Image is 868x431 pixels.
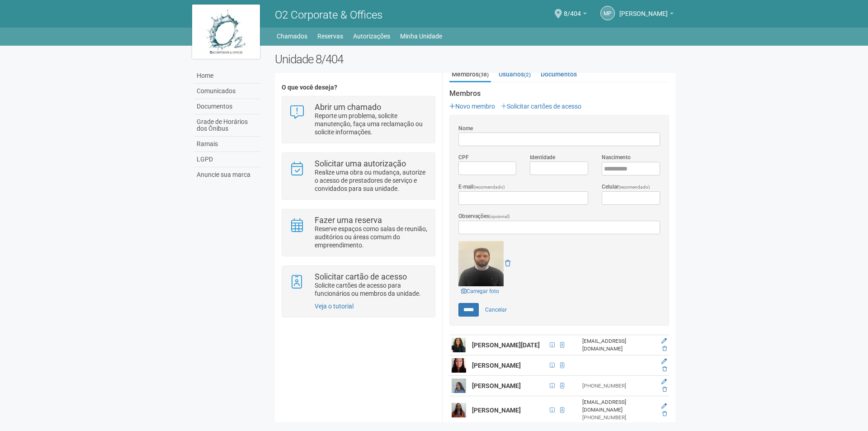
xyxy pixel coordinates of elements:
div: [EMAIL_ADDRESS][DOMAIN_NAME] [582,398,655,414]
p: Reserve espaços como salas de reunião, auditórios ou áreas comum do empreendimento. [315,225,428,249]
div: [PHONE_NUMBER] [582,414,655,422]
label: Nome [458,124,473,133]
a: Comunicados [194,84,261,99]
img: user.png [452,403,466,417]
p: Reporte um problema, solicite manutenção, faça uma reclamação ou solicite informações. [315,112,428,136]
a: Editar membro [661,379,667,385]
a: MP [600,6,615,20]
a: Excluir membro [662,411,667,417]
strong: Solicitar uma autorização [315,159,406,168]
a: Editar membro [661,338,667,344]
small: (2) [524,71,531,78]
h2: Unidade 8/404 [275,52,676,66]
strong: [PERSON_NAME] [472,382,521,389]
span: MARCELO PINTO CRAVO [619,1,668,17]
a: Home [194,68,261,84]
a: Remover [505,260,510,267]
small: (38) [479,71,489,78]
a: Editar membro [661,403,667,409]
a: Documentos [194,99,261,114]
strong: Membros [449,90,669,98]
a: Novo membro [449,103,495,110]
label: Nascimento [602,153,631,161]
a: Excluir membro [662,366,667,372]
a: Solicitar cartões de acesso [501,103,581,110]
label: CPF [458,153,469,161]
a: Autorizações [353,30,390,43]
a: Ramais [194,137,261,152]
a: Anuncie sua marca [194,167,261,182]
a: Carregar foto [458,286,502,296]
a: Documentos [538,67,579,81]
a: Abrir um chamado Reporte um problema, solicite manutenção, faça uma reclamação ou solicite inform... [289,103,428,136]
h4: O que você deseja? [282,84,435,91]
img: user.png [452,338,466,352]
label: Observações [458,212,510,221]
p: Solicite cartões de acesso para funcionários ou membros da unidade. [315,281,428,298]
a: [PERSON_NAME] [619,11,674,19]
a: Chamados [277,30,307,43]
span: 8/404 [564,1,581,17]
a: Excluir membro [662,346,667,352]
a: LGPD [194,152,261,167]
a: Reservas [317,30,343,43]
div: [PHONE_NUMBER] [582,382,655,390]
span: (opcional) [489,214,510,219]
span: (recomendado) [618,185,650,189]
img: user.png [452,379,466,393]
img: logo.jpg [192,5,260,59]
label: Celular [602,183,650,191]
img: GetFile [458,241,504,286]
strong: Solicitar cartão de acesso [315,272,407,281]
strong: Fazer uma reserva [315,215,382,225]
p: Realize uma obra ou mudança, autorize o acesso de prestadores de serviço e convidados para sua un... [315,168,428,193]
a: Excluir membro [662,386,667,393]
a: Editar membro [661,358,667,365]
label: Identidade [530,153,555,161]
strong: [PERSON_NAME] [472,407,521,414]
div: [EMAIL_ADDRESS][DOMAIN_NAME] [582,337,655,353]
span: O2 Corporate & Offices [275,9,382,21]
label: E-mail [458,183,505,191]
a: Usuários(2) [496,67,533,81]
a: Cancelar [480,303,512,317]
strong: Abrir um chamado [315,102,381,112]
a: Veja o tutorial [315,303,354,310]
a: Minha Unidade [400,30,442,43]
span: (recomendado) [473,185,505,189]
strong: [PERSON_NAME][DATE] [472,341,540,349]
a: Solicitar cartão de acesso Solicite cartões de acesso para funcionários ou membros da unidade. [289,273,428,298]
strong: [PERSON_NAME] [472,362,521,369]
a: 8/404 [564,11,587,19]
a: Membros(38) [449,67,491,82]
img: user.png [452,358,466,373]
a: Grade de Horários dos Ônibus [194,114,261,137]
a: Fazer uma reserva Reserve espaços como salas de reunião, auditórios ou áreas comum do empreendime... [289,216,428,249]
a: Solicitar uma autorização Realize uma obra ou mudança, autorize o acesso de prestadores de serviç... [289,160,428,193]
